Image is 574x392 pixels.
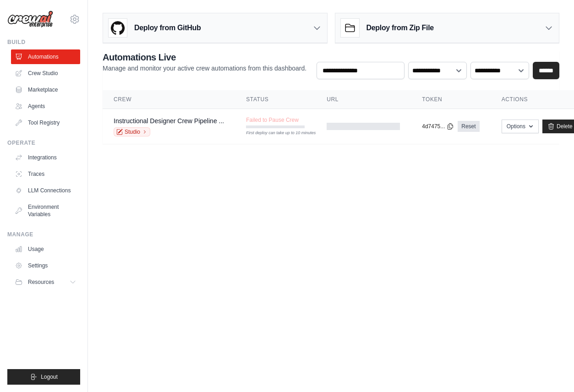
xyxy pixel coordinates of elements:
[134,22,201,33] h3: Deploy from GitHub
[103,64,306,73] p: Manage and monitor your active crew automations from this dashboard.
[11,99,80,114] a: Agents
[114,117,224,125] a: Instructional Designer Crew Pipeline ...
[411,90,490,109] th: Token
[422,123,454,130] button: 4d7475...
[109,19,127,37] img: GitHub Logo
[28,278,54,286] span: Resources
[502,120,539,133] button: Options
[246,130,305,136] div: First deploy can take up to 10 minutes
[7,139,80,147] div: Operate
[114,127,150,136] a: Studio
[7,369,80,385] button: Logout
[11,49,80,64] a: Automations
[11,242,80,256] a: Usage
[11,200,80,222] a: Environment Variables
[41,373,58,381] span: Logout
[7,38,80,46] div: Build
[7,231,80,238] div: Manage
[11,82,80,97] a: Marketplace
[103,51,306,64] h2: Automations Live
[235,90,316,109] th: Status
[7,11,53,28] img: Logo
[11,115,80,130] a: Tool Registry
[11,275,80,289] button: Resources
[11,66,80,81] a: Crew Studio
[316,90,411,109] th: URL
[11,183,80,198] a: LLM Connections
[11,167,80,181] a: Traces
[103,90,235,109] th: Crew
[11,150,80,165] a: Integrations
[246,116,299,124] span: Failed to Pause Crew
[458,121,479,132] a: Reset
[11,258,80,273] a: Settings
[366,22,434,33] h3: Deploy from Zip File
